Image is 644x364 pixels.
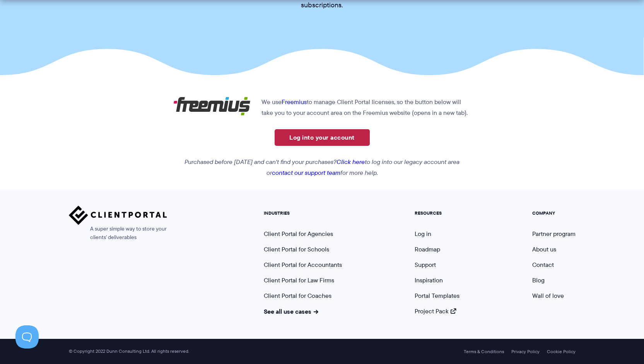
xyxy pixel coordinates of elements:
[282,97,307,106] a: Freemius
[173,97,251,116] img: Freemius logo
[415,260,436,269] a: Support
[464,349,504,354] a: Terms & Conditions
[264,307,319,316] a: See all use cases
[532,291,564,300] a: Wall of love
[264,276,334,285] a: Client Portal for Law Firms
[272,168,340,177] a: contact our support team
[264,210,342,216] h5: INDUSTRIES
[264,291,331,300] a: Client Portal for Coaches
[532,276,545,285] a: Blog
[415,210,460,216] h5: RESOURCES
[415,291,460,300] a: Portal Templates
[264,229,333,238] a: Client Portal for Agencies
[69,225,167,242] span: A super simple way to store your clients' deliverables
[532,245,556,254] a: About us
[65,349,193,354] span: © Copyright 2022 Dunn Consulting Ltd. All rights reserved.
[547,349,576,354] a: Cookie Policy
[264,260,342,269] a: Client Portal for Accountants
[532,229,576,238] a: Partner program
[415,245,440,254] a: Roadmap
[532,210,576,216] h5: COMPANY
[184,157,460,177] em: Purchased before [DATE] and can't find your purchases? to log into our legacy account area or for...
[415,307,456,316] a: Project Pack
[415,276,443,285] a: Inspiration
[275,129,370,146] a: Log into your account
[511,349,540,354] a: Privacy Policy
[264,245,329,254] a: Client Portal for Schools
[173,97,471,118] p: We use to manage Client Portal licenses, so the button below will take you to your account area o...
[15,325,39,349] iframe: Toggle Customer Support
[415,229,431,238] a: Log in
[532,260,554,269] a: Contact
[337,157,365,166] a: Click here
